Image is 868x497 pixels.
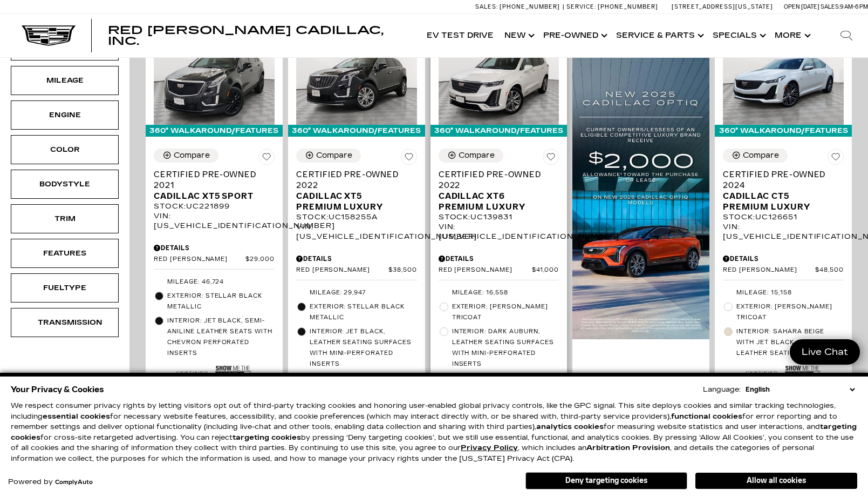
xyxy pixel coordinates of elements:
button: Save Vehicle [258,149,275,169]
u: Privacy Policy [461,444,518,452]
div: Compare [316,151,352,160]
span: Interior: Jet Black, Leather seating surfaces with mini-perforated inserts [310,326,417,370]
div: Stock : UC139831 [439,212,559,222]
div: TransmissionTransmission [11,308,119,337]
button: Compare Vehicle [439,149,503,163]
span: Red [PERSON_NAME] [439,266,532,274]
strong: functional cookies [671,412,742,421]
a: Red [PERSON_NAME] $38,500 [296,266,417,274]
a: ComplyAuto [55,479,93,486]
div: VIN: [US_VEHICLE_IDENTIFICATION_NUMBER] [154,211,275,231]
span: [PHONE_NUMBER] [500,3,560,10]
img: 2022 Cadillac XT5 Premium Luxury [296,34,417,125]
div: Mileage [38,75,92,86]
li: Mileage: 15,158 [723,286,844,300]
a: Certified Pre-Owned 2022Cadillac XT6 Premium Luxury [439,169,559,212]
button: Allow all cookies [695,473,857,489]
div: Compare [459,151,495,160]
div: MileageMileage [11,66,119,95]
span: $41,000 [532,266,559,274]
span: Live Chat [796,346,853,358]
img: Show Me the CARFAX 1-Owner Badge [215,363,251,387]
div: Engine [38,109,92,121]
div: Bodystyle [38,178,92,190]
img: 2024 Cadillac CT5 Premium Luxury [723,34,844,125]
a: Red [PERSON_NAME] $48,500 [723,266,844,274]
a: Sales: [PHONE_NUMBER] [475,4,563,10]
img: Cadillac Certified Used Vehicle [743,366,779,384]
img: 2022 Cadillac XT6 Premium Luxury [439,34,559,125]
a: Certified Pre-Owned 2022Cadillac XT5 Premium Luxury [296,169,417,212]
a: Live Chat [790,339,860,365]
button: Compare Vehicle [723,149,788,163]
div: Stock : UC158255A [296,212,417,222]
div: FueltypeFueltype [11,273,119,303]
div: Fueltype [38,282,92,294]
span: Certified Pre-Owned 2022 [439,169,551,191]
span: Red [PERSON_NAME] [154,256,245,264]
div: EngineEngine [11,100,119,130]
span: Exterior: Stellar Black Metallic [310,301,417,323]
a: Certified Pre-Owned 2024Cadillac CT5 Premium Luxury [723,169,844,212]
span: Certified Pre-Owned 2021 [154,169,266,191]
li: Mileage: 46,724 [154,275,275,289]
li: Mileage: 16,558 [439,286,559,300]
div: Stock : UC221899 [154,202,275,211]
img: Show Me the CARFAX 1-Owner Badge [785,363,821,387]
span: Open [DATE] [784,3,819,10]
a: Red [PERSON_NAME] $41,000 [439,266,559,274]
span: Exterior: [PERSON_NAME] Tricoat [452,301,559,323]
img: Cadillac Dark Logo with Cadillac White Text [22,25,76,46]
div: Color [38,144,92,156]
span: Red [PERSON_NAME] [723,266,815,274]
div: Powered by [8,479,93,486]
span: 9 AM-6 PM [840,3,868,10]
div: 360° WalkAround/Features [430,125,568,137]
div: Pricing Details - Certified Pre-Owned 2024 Cadillac CT5 Premium Luxury [723,254,844,264]
div: ColorColor [11,135,119,164]
a: Service & Parts [611,14,707,57]
div: Pricing Details - Certified Pre-Owned 2022 Cadillac XT5 Premium Luxury [296,254,417,264]
span: Red [PERSON_NAME] Cadillac, Inc. [108,24,384,48]
button: Save Vehicle [828,149,844,169]
div: Pricing Details - Certified Pre-Owned 2022 Cadillac XT6 Premium Luxury [439,254,559,264]
strong: analytics cookies [536,422,604,431]
strong: targeting cookies [233,433,301,442]
a: Red [PERSON_NAME] Cadillac, Inc. [108,25,411,46]
div: 360° WalkAround/Features [288,125,425,137]
span: Cadillac XT5 Sport [154,191,266,202]
p: We respect consumer privacy rights by letting visitors opt out of third-party tracking cookies an... [11,401,857,464]
button: Save Vehicle [401,149,417,169]
button: Compare Vehicle [296,149,361,163]
span: Cadillac XT5 Premium Luxury [296,191,409,212]
li: Mileage: 29,947 [296,286,417,300]
span: [PHONE_NUMBER] [598,3,658,10]
a: Red [PERSON_NAME] $29,000 [154,256,275,264]
span: Certified Pre-Owned 2022 [296,169,409,191]
span: Cadillac CT5 Premium Luxury [723,191,836,212]
span: Cadillac XT6 Premium Luxury [439,191,551,212]
strong: Arbitration Provision [586,444,670,452]
span: Certified Pre-Owned 2024 [723,169,836,191]
span: $29,000 [245,256,275,264]
div: Language: [703,386,741,393]
a: New [499,14,538,57]
span: Exterior: [PERSON_NAME] Tricoat [736,301,844,323]
span: Service: [566,3,596,10]
div: Features [38,247,92,259]
img: 2021 Cadillac XT5 Sport [154,34,275,125]
button: Compare Vehicle [154,149,218,163]
button: More [769,14,814,57]
div: 360° WalkAround/Features [146,125,283,137]
span: Exterior: Stellar Black Metallic [167,291,275,312]
a: EV Test Drive [421,14,499,57]
div: Compare [174,151,210,160]
span: $48,500 [815,266,844,274]
span: $38,500 [388,266,417,274]
a: Specials [707,14,769,57]
span: Your Privacy & Cookies [11,382,104,397]
a: Pre-Owned [538,14,611,57]
div: Compare [743,151,779,160]
select: Language Select [743,384,857,395]
span: Sales: [821,3,840,10]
